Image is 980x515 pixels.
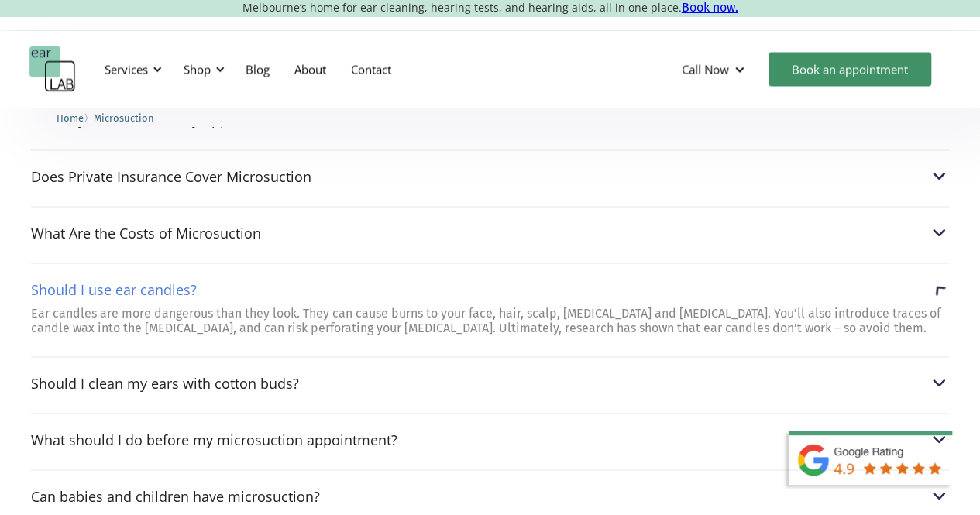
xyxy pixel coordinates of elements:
[174,46,229,92] div: Shop
[925,275,954,304] img: Should I use ear candles?
[31,166,949,186] div: Does Private Insurance Cover MicrosuctionDoes Private Insurance Cover Microsuction
[94,112,154,124] span: Microsuction
[31,375,299,390] div: Should I clean my ears with cotton buds?
[31,373,949,393] div: Should I clean my ears with cotton buds?Should I clean my ears with cotton buds?
[282,46,339,91] a: About
[31,486,949,506] div: Can babies and children have microsuction?Can babies and children have microsuction?
[682,61,729,77] div: Call Now
[29,46,76,92] a: home
[57,110,94,126] li: 〉
[233,46,282,91] a: Blog
[31,305,949,335] p: Ear candles are more dangerous than they look. They can cause burns to your face, hair, scalp, [M...
[94,110,154,125] a: Microsuction
[31,279,949,299] div: Should I use ear candles?Should I use ear candles?
[57,112,84,124] span: Home
[57,110,84,125] a: Home
[31,168,311,184] div: Does Private Insurance Cover Microsuction
[339,46,404,91] a: Contact
[31,429,949,449] div: What should I do before my microsuction appointment?What should I do before my microsuction appoi...
[31,222,949,242] div: What Are the Costs of MicrosuctionWhat Are the Costs of Microsuction
[929,373,949,393] img: Should I clean my ears with cotton buds?
[95,46,167,92] div: Services
[31,281,197,297] div: Should I use ear candles?
[769,52,931,86] a: Book an appointment
[929,166,949,186] img: Does Private Insurance Cover Microsuction
[669,46,761,92] div: Call Now
[31,431,397,447] div: What should I do before my microsuction appointment?
[929,429,949,449] img: What should I do before my microsuction appointment?
[105,61,148,77] div: Services
[184,61,211,77] div: Shop
[929,222,949,242] img: What Are the Costs of Microsuction
[31,488,320,503] div: Can babies and children have microsuction?
[31,307,949,344] nav: Should I use ear candles?Should I use ear candles?
[929,486,949,506] img: Can babies and children have microsuction?
[31,225,261,240] div: What Are the Costs of Microsuction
